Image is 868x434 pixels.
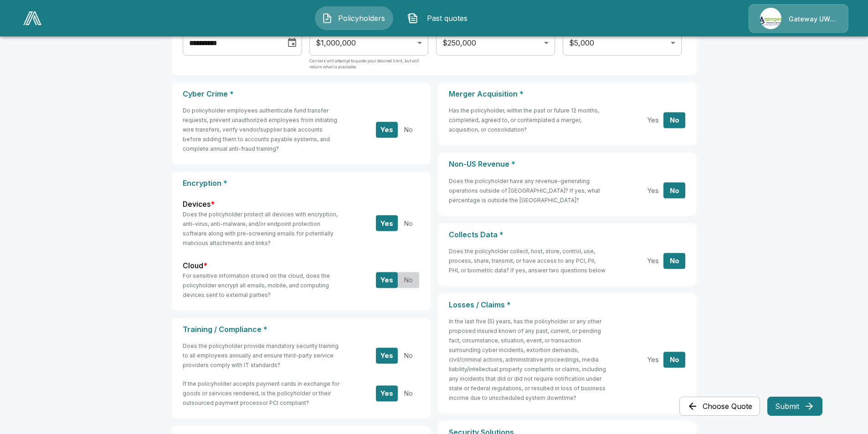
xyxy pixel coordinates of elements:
div: $1,000,000 [309,30,428,56]
h6: Does the policyholder collect, host, store, control, use, process, share, transmit, or have acces... [449,246,607,275]
h6: Does the policyholder protect all devices with encryption, anti-virus, anti-malware, and/or endpo... [183,209,341,248]
div: $5,000 [563,30,681,56]
h6: In the last five (5) years, has the policyholder or any other proposed insured known of any past,... [449,317,607,403]
span: Policyholders [336,13,386,24]
button: Past quotes IconPast quotes [401,6,479,30]
button: No [397,385,419,401]
button: Policyholders IconPolicyholders [315,6,393,30]
h6: For sensitive information stored on the cloud, does the policyholder encrypt all emails, mobile, ... [183,271,341,300]
h6: Does the policyholder have any revenue-generating operations outside of [GEOGRAPHIC_DATA]? If yes... [449,176,607,205]
h6: Do policyholder employees authenticate fund transfer requests, prevent unauthorized employees fro... [183,106,341,153]
p: Non-US Revenue * [449,160,686,168]
span: Past quotes [422,13,472,24]
label: Devices [183,199,215,209]
button: Yes [642,352,664,368]
div: $250,000 [436,30,555,56]
button: No [663,352,685,368]
button: Yes [642,253,664,269]
h6: Has the policyholder, within the past or future 12 months, completed, agreed to, or contemplated ... [449,106,607,134]
p: Carriers will attempt to quote your desired limit, but will return what is available. [309,58,428,76]
button: Yes [642,112,664,128]
button: Yes [376,122,398,138]
button: Submit [767,397,822,416]
button: No [663,253,685,269]
button: No [397,347,419,363]
button: Yes [376,215,398,231]
button: No [663,112,685,128]
img: AA Logo [23,11,41,25]
button: No [397,122,419,138]
button: No [397,215,419,231]
button: Yes [376,385,398,401]
p: Merger Acquisition * [449,90,686,98]
label: Cloud [183,260,207,271]
h6: If the policyholder accepts payment cards in exchange for goods or services rendered, is the poli... [183,379,341,408]
button: Yes [642,183,664,199]
img: Past quotes Icon [407,13,418,24]
img: Policyholders Icon [322,13,333,24]
button: Choose Quote [679,397,760,416]
p: Encryption * [183,179,420,188]
p: Training / Compliance * [183,325,420,334]
h6: Does the policyholder provide mandatory security training to all employees annually and ensure th... [183,341,341,370]
button: No [663,183,685,199]
p: Cyber Crime * [183,90,420,98]
p: Losses / Claims * [449,301,686,309]
button: Yes [376,347,398,363]
button: Yes [376,272,398,288]
p: Collects Data * [449,230,686,239]
button: No [397,272,419,288]
button: Choose date, selected date is Aug 25, 2025 [283,34,301,52]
